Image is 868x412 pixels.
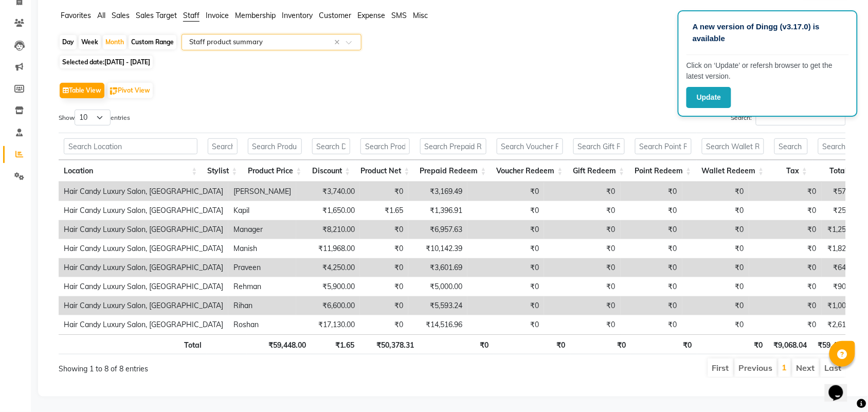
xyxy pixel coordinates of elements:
[59,334,207,354] th: Total
[812,334,860,354] th: ₹59,446.35
[420,138,486,154] input: Search Prepaid Redeem
[467,296,544,315] td: ₹0
[357,11,385,20] span: Expense
[97,11,105,20] span: All
[544,182,621,201] td: ₹0
[360,239,408,258] td: ₹0
[110,87,118,95] img: pivot.png
[59,296,228,315] td: Hair Candy Luxury Salon, [GEOGRAPHIC_DATA]
[408,201,467,220] td: ₹1,396.91
[544,258,621,277] td: ₹0
[822,182,865,201] td: ₹570.51
[296,296,360,315] td: ₹6,600.00
[360,182,408,201] td: ₹0
[621,239,682,258] td: ₹0
[183,11,200,20] span: Staff
[296,239,360,258] td: ₹11,968.00
[544,220,621,239] td: ₹0
[749,239,822,258] td: ₹0
[682,296,749,315] td: ₹0
[621,296,682,315] td: ₹0
[749,182,822,201] td: ₹0
[360,220,408,239] td: ₹0
[822,258,865,277] td: ₹648.31
[408,258,467,277] td: ₹3,601.69
[813,160,861,182] th: Total: activate to sort column ascending
[682,258,749,277] td: ₹0
[360,258,408,277] td: ₹0
[697,160,769,182] th: Wallet Redeem: activate to sort column ascending
[64,138,197,154] input: Search Location
[621,258,682,277] td: ₹0
[573,138,625,154] input: Search Gift Redeem
[774,138,808,154] input: Search Tax
[59,277,228,296] td: Hair Candy Luxury Salon, [GEOGRAPHIC_DATA]
[749,315,822,334] td: ₹0
[59,357,377,374] div: Showing 1 to 8 of 8 entries
[319,11,351,20] span: Customer
[682,239,749,258] td: ₹0
[413,11,428,20] span: Misc
[731,110,846,126] label: Search:
[544,201,621,220] td: ₹0
[75,110,111,126] select: Showentries
[702,138,764,154] input: Search Wallet Redeem
[408,182,467,201] td: ₹3,169.49
[296,315,360,334] td: ₹17,130.00
[360,296,408,315] td: ₹0
[467,277,544,296] td: ₹0
[228,258,296,277] td: Praveen
[61,11,91,20] span: Favorites
[296,220,360,239] td: ₹8,210.00
[129,35,176,49] div: Custom Range
[621,277,682,296] td: ₹0
[312,138,351,154] input: Search Discount
[492,160,568,182] th: Voucher Redeem: activate to sort column ascending
[112,11,130,20] span: Sales
[59,110,130,126] label: Show entries
[630,160,697,182] th: Point Redeem: activate to sort column ascending
[497,138,563,154] input: Search Voucher Redeem
[247,334,311,354] th: ₹59,448.00
[494,334,570,354] th: ₹0
[228,296,296,315] td: Rihan
[243,160,307,182] th: Product Price: activate to sort column ascending
[621,182,682,201] td: ₹0
[355,160,414,182] th: Product Net: activate to sort column ascending
[59,182,228,201] td: Hair Candy Luxury Salon, [GEOGRAPHIC_DATA]
[756,110,846,126] input: Search:
[360,334,420,354] th: ₹50,378.31
[107,83,153,98] button: Pivot View
[296,258,360,277] td: ₹4,250.00
[408,220,467,239] td: ₹6,957.63
[228,315,296,334] td: Roshan
[228,201,296,220] td: Kapil
[635,138,692,154] input: Search Point Redeem
[103,35,126,49] div: Month
[544,277,621,296] td: ₹0
[360,277,408,296] td: ₹0
[296,182,360,201] td: ₹3,740.00
[822,277,865,296] td: ₹900.00
[296,201,360,220] td: ₹1,650.00
[311,334,360,354] th: ₹1.65
[360,315,408,334] td: ₹0
[334,37,343,48] span: Clear all
[769,160,813,182] th: Tax: activate to sort column ascending
[59,201,228,220] td: Hair Candy Luxury Salon, [GEOGRAPHIC_DATA]
[686,60,849,82] p: Click on ‘Update’ or refersh browser to get the latest version.
[60,35,77,49] div: Day
[631,334,697,354] th: ₹0
[136,11,177,20] span: Sales Target
[686,87,731,108] button: Update
[467,315,544,334] td: ₹0
[228,239,296,258] td: Manish
[415,160,492,182] th: Prepaid Redeem: activate to sort column ascending
[782,362,787,372] a: 1
[59,258,228,277] td: Hair Candy Luxury Salon, [GEOGRAPHIC_DATA]
[621,201,682,220] td: ₹0
[825,371,858,402] iframe: chat widget
[360,138,409,154] input: Search Product Net
[822,296,865,315] td: ₹1,006.76
[391,11,407,20] span: SMS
